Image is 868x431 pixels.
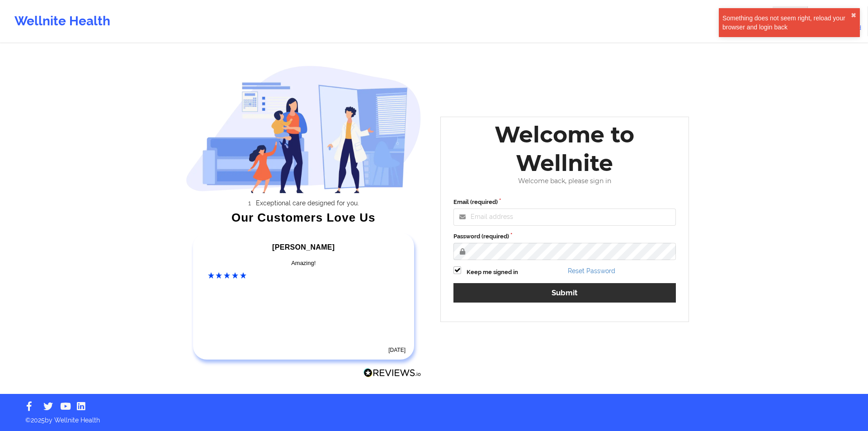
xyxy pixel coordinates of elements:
[19,409,849,425] p: © 2025 by Wellnite Health
[272,243,335,251] span: [PERSON_NAME]
[568,267,615,275] a: Reset Password
[851,12,856,19] button: close
[186,65,422,193] img: wellnite-auth-hero_200.c722682e.png
[186,213,422,222] div: Our Customers Love Us
[453,283,676,303] button: Submit
[722,14,851,32] div: Something does not seem right, reload your browser and login back
[193,199,421,207] li: Exceptional care designed for you.
[447,120,682,177] div: Welcome to Wellnite
[467,268,518,277] label: Keep me signed in
[453,208,676,226] input: Email address
[453,198,676,207] label: Email (required)
[363,368,421,380] a: Reviews.io Logo
[388,347,406,353] time: [DATE]
[363,368,421,378] img: Reviews.io Logo
[453,232,676,241] label: Password (required)
[447,177,682,185] div: Welcome back, please sign in
[208,259,400,268] div: Amazing!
